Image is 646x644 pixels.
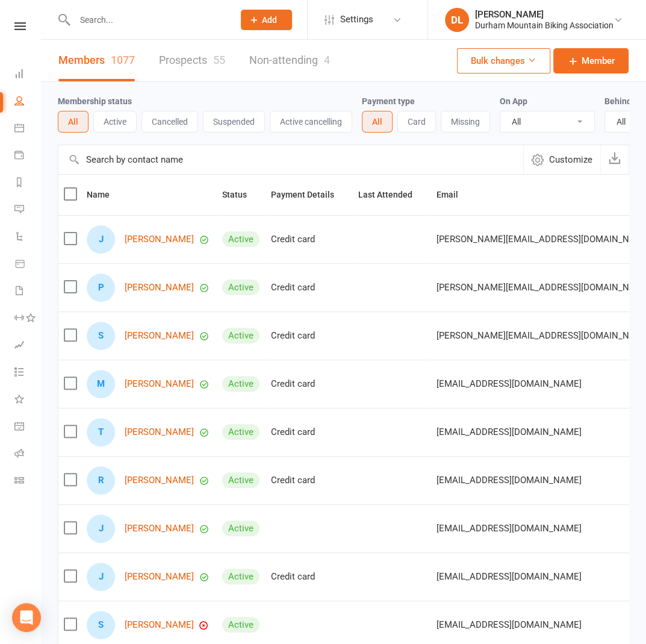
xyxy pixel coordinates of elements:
[270,111,352,133] button: Active cancelling
[14,89,42,116] a: People
[222,569,259,584] div: Active
[222,280,259,295] div: Active
[523,145,600,174] button: Customize
[58,111,89,133] button: All
[457,48,550,73] button: Bulk changes
[222,521,259,536] div: Active
[553,48,629,73] a: Member
[12,603,41,632] div: Open Intercom Messenger
[14,468,42,495] a: Class kiosk mode
[324,54,330,66] div: 4
[271,234,347,245] div: Credit card
[397,111,436,133] button: Card
[436,613,582,636] span: [EMAIL_ADDRESS][DOMAIN_NAME]
[436,517,582,540] span: [EMAIL_ADDRESS][DOMAIN_NAME]
[125,379,194,389] a: [PERSON_NAME]
[358,190,426,199] span: Last Attended
[87,225,115,254] div: J
[436,420,582,443] span: [EMAIL_ADDRESS][DOMAIN_NAME]
[203,111,265,133] button: Suspended
[87,418,115,446] div: T
[362,96,415,106] label: Payment type
[125,475,194,486] a: [PERSON_NAME]
[87,187,123,202] button: Name
[125,572,194,582] a: [PERSON_NAME]
[271,572,347,582] div: Credit card
[141,111,198,133] button: Cancelled
[362,111,393,133] button: All
[71,11,225,28] input: Search...
[87,370,115,398] div: M
[87,611,115,639] div: S
[125,427,194,437] a: [PERSON_NAME]
[436,565,582,588] span: [EMAIL_ADDRESS][DOMAIN_NAME]
[14,116,42,143] a: Calendar
[159,40,225,81] a: Prospects55
[14,251,42,278] a: Product Sales
[14,387,42,414] a: What's New
[582,54,615,68] span: Member
[271,283,347,293] div: Credit card
[58,40,135,81] a: Members1077
[271,190,347,199] span: Payment Details
[262,15,277,25] span: Add
[271,427,347,437] div: Credit card
[125,234,194,245] a: [PERSON_NAME]
[271,187,347,202] button: Payment Details
[475,20,613,31] div: Durham Mountain Biking Association
[358,187,426,202] button: Last Attended
[14,61,42,89] a: Dashboard
[222,376,259,392] div: Active
[14,143,42,170] a: Payments
[222,231,259,247] div: Active
[222,328,259,343] div: Active
[93,111,137,133] button: Active
[87,274,115,302] div: P
[340,6,373,33] span: Settings
[111,54,135,66] div: 1077
[14,441,42,468] a: Roll call kiosk mode
[249,40,330,81] a: Non-attending4
[87,563,115,591] div: J
[14,170,42,197] a: Reports
[222,617,259,633] div: Active
[58,96,132,106] label: Membership status
[549,152,592,167] span: Customize
[125,524,194,534] a: [PERSON_NAME]
[436,372,582,395] span: [EMAIL_ADDRESS][DOMAIN_NAME]
[14,414,42,441] a: General attendance kiosk mode
[87,466,115,495] div: R
[222,187,260,202] button: Status
[222,190,260,199] span: Status
[241,10,292,30] button: Add
[125,620,194,630] a: [PERSON_NAME]
[475,9,613,20] div: [PERSON_NAME]
[213,54,225,66] div: 55
[436,469,582,492] span: [EMAIL_ADDRESS][DOMAIN_NAME]
[436,187,471,202] button: Email
[125,331,194,341] a: [PERSON_NAME]
[58,145,523,174] input: Search by contact name
[441,111,490,133] button: Missing
[222,424,259,440] div: Active
[436,190,471,199] span: Email
[445,8,469,32] div: DL
[271,379,347,389] div: Credit card
[271,331,347,341] div: Credit card
[500,96,527,106] label: On App
[125,283,194,293] a: [PERSON_NAME]
[14,333,42,360] a: Assessments
[271,475,347,486] div: Credit card
[87,322,115,350] div: S
[222,472,259,488] div: Active
[87,190,123,199] span: Name
[87,514,115,543] div: J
